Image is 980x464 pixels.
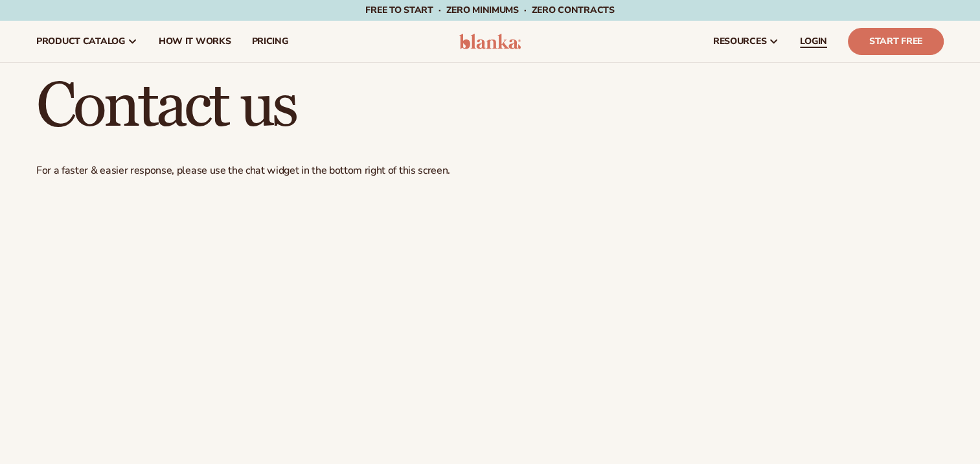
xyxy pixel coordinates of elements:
a: LOGIN [790,21,838,62]
a: Start Free [848,28,944,55]
a: resources [703,21,790,62]
a: How It Works [148,21,242,62]
span: product catalog [36,36,125,47]
span: LOGIN [800,36,827,47]
p: For a faster & easier response, please use the chat widget in the bottom right of this screen. [36,164,944,178]
span: Free to start · ZERO minimums · ZERO contracts [365,4,614,16]
h1: Contact us [36,76,944,138]
span: resources [713,36,766,47]
a: product catalog [26,21,148,62]
span: pricing [251,36,288,47]
a: pricing [241,21,298,62]
span: How It Works [159,36,231,47]
img: logo [459,34,521,49]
